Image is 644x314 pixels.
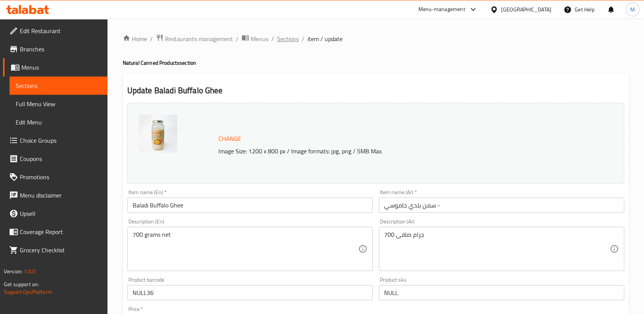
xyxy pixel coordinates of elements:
nav: breadcrumb [123,34,629,44]
span: Change [218,133,241,144]
span: Full Menu View [16,99,101,108]
li: / [302,34,304,43]
button: Change [215,131,244,147]
input: Please enter product barcode [127,285,373,300]
span: Sections [16,81,101,90]
span: Coverage Report [20,227,101,236]
a: Choice Groups [3,131,107,150]
div: [GEOGRAPHIC_DATA] [501,5,551,14]
a: Menus [3,58,107,77]
span: Promotions [20,172,101,182]
a: Coverage Report [3,223,107,241]
h2: Update Baladi Buffalo Ghee [127,85,624,96]
a: Edit Restaurant [3,22,107,40]
a: Menu disclaimer [3,186,107,204]
a: Branches [3,40,107,58]
h4: Natural Canned Products section [123,59,629,67]
a: Sections [10,77,107,95]
a: Support.OpsPlatform [4,287,52,297]
span: Coupons [20,154,101,163]
a: Home [123,34,147,43]
span: Version: [4,266,22,276]
span: Get support on: [4,279,39,289]
span: Restaurants management [165,34,233,43]
li: / [150,34,153,43]
span: Upsell [20,209,101,218]
p: Image Size: 1200 x 800 px / Image formats: jpg, png / 5MB Max. [215,147,570,156]
span: Edit Restaurant [20,26,101,35]
span: Menus [21,63,101,72]
img: %D8%B3%D9%85%D9%86_%D8%A8%D9%84%D8%AF%D9%8A_%D8%AC%D8%A7%D9%85%D9%88%D8%B3%D9%8A_%D9%A7%D9%A0%D9%... [139,115,177,153]
a: Grocery Checklist [3,241,107,259]
li: / [236,34,239,43]
span: 1.0.0 [24,266,35,276]
a: Edit Menu [10,113,107,131]
textarea: 700 grams net [133,231,358,267]
a: Coupons [3,150,107,168]
span: M [630,5,635,14]
input: Enter name Ar [379,198,624,213]
span: Edit Menu [16,118,101,127]
a: Restaurants management [156,34,233,44]
span: item / update [308,34,343,43]
a: Full Menu View [10,95,107,113]
a: Sections [277,34,299,43]
span: Menu disclaimer [20,191,101,200]
span: Menus [251,34,268,43]
input: Enter name En [127,198,373,213]
span: Branches [20,45,101,54]
li: / [271,34,274,43]
input: Please enter product sku [379,285,624,300]
div: Menu-management [418,5,465,14]
a: Upsell [3,204,107,223]
textarea: 700 جرام صافى [384,231,610,267]
span: Grocery Checklist [20,245,101,255]
span: Choice Groups [20,136,101,145]
a: Promotions [3,168,107,186]
a: Menus [242,34,268,44]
